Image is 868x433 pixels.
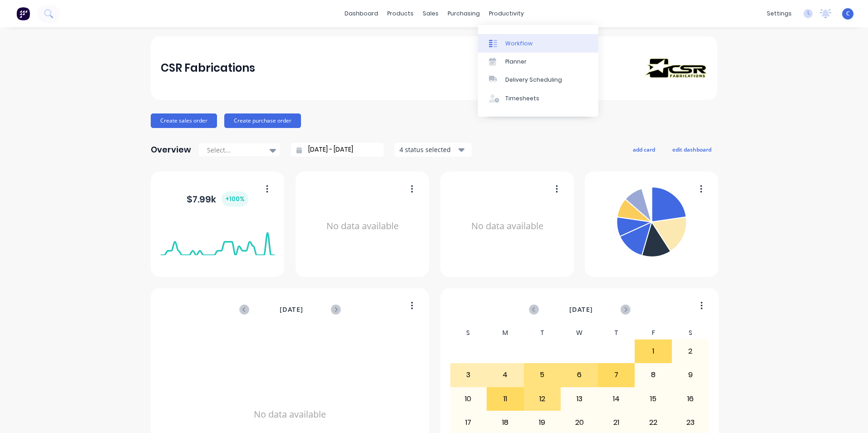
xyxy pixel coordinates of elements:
div: 2 [672,340,709,363]
img: Factory [16,7,30,20]
div: Workflow [505,39,533,48]
div: 10 [450,388,487,410]
div: $ 7.99k [187,192,248,207]
div: purchasing [443,7,484,20]
div: 12 [524,388,561,410]
div: + 100 % [222,192,248,207]
div: No data available [306,183,419,269]
div: 6 [561,364,597,386]
div: Delivery Scheduling [505,76,562,84]
a: Planner [478,53,598,71]
button: 4 status selected [395,143,472,157]
button: Create sales order [151,113,217,128]
div: No data available [450,183,564,269]
span: [DATE] [280,305,303,315]
div: 13 [561,388,597,410]
button: add card [627,143,661,155]
div: 14 [598,388,635,410]
div: W [561,326,598,340]
div: 4 [487,364,523,386]
div: T [598,326,635,340]
div: 4 status selected [399,145,457,154]
div: Planner [505,58,527,66]
div: 7 [598,364,635,386]
a: Delivery Scheduling [478,71,598,89]
img: CSR Fabrications [644,58,707,78]
div: productivity [484,7,528,20]
div: 1 [635,340,671,363]
div: Overview [151,141,191,159]
div: Timesheets [505,94,539,103]
div: 9 [672,364,709,386]
div: 8 [635,364,671,386]
a: dashboard [340,7,383,20]
div: products [383,7,418,20]
a: Timesheets [478,89,598,108]
div: S [450,326,487,340]
button: Create purchase order [224,113,301,128]
div: 3 [450,364,487,386]
div: 11 [487,388,523,410]
div: CSR Fabrications [161,59,255,77]
div: settings [762,7,796,20]
div: 16 [672,388,709,410]
span: [DATE] [569,305,593,315]
div: sales [418,7,443,20]
span: C [846,10,850,18]
button: edit dashboard [666,143,717,155]
div: S [672,326,709,340]
div: 15 [635,388,671,410]
div: 5 [524,364,561,386]
div: T [524,326,561,340]
div: M [487,326,524,340]
div: F [635,326,672,340]
a: Workflow [478,34,598,52]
